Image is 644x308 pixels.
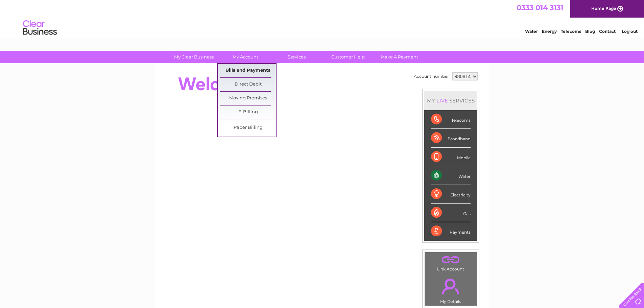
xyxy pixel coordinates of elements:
[435,97,449,104] div: LIVE
[220,78,276,91] a: Direct Debit
[431,185,471,204] div: Electricity
[431,110,471,129] div: Telecoms
[163,4,482,33] div: Clear Business is a trading name of Verastar Limited (registered in [GEOGRAPHIC_DATA] No. 3667643...
[622,29,638,34] a: Log out
[425,252,477,273] td: Link Account
[431,166,471,185] div: Water
[269,51,325,63] a: Services
[561,29,581,34] a: Telecoms
[427,254,475,266] a: .
[425,273,477,306] td: My Details
[320,51,376,63] a: Customer Help
[220,105,276,119] a: E-Billing
[23,18,57,38] img: logo.png
[517,3,563,12] a: 0333 014 3131
[166,51,222,63] a: My Clear Business
[412,71,451,82] td: Account number
[220,92,276,105] a: Moving Premises
[431,129,471,147] div: Broadband
[542,29,557,34] a: Energy
[585,29,595,34] a: Blog
[525,29,538,34] a: Water
[220,121,276,135] a: Paper Billing
[431,222,471,240] div: Payments
[431,148,471,166] div: Mobile
[220,64,276,77] a: Bills and Payments
[424,91,477,110] div: MY SERVICES
[217,51,273,63] a: My Account
[372,51,427,63] a: Make A Payment
[431,204,471,222] div: Gas
[599,29,616,34] a: Contact
[427,275,475,298] a: .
